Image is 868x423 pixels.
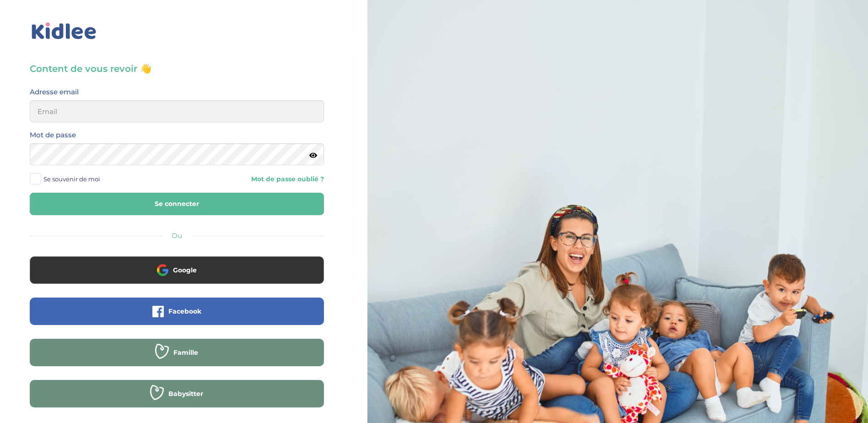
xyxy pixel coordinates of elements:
a: Mot de passe oublié ? [183,175,323,184]
span: Se souvenir de moi [43,173,100,185]
button: Google [30,256,324,284]
button: Facebook [30,298,324,325]
label: Adresse email [30,86,79,98]
span: Babysitter [168,389,203,398]
h3: Content de vous revoir 👋 [30,62,324,75]
img: facebook.png [152,306,164,317]
a: Google [30,272,324,281]
span: Ou [172,231,182,240]
a: Facebook [30,313,324,322]
button: Babysitter [30,380,324,407]
img: google.png [157,264,168,276]
img: logo_kidlee_bleu [30,21,98,42]
span: Facebook [168,307,201,316]
a: Famille [30,354,324,363]
label: Mot de passe [30,129,76,141]
button: Se connecter [30,193,324,215]
span: Google [173,266,197,275]
span: Famille [173,348,198,357]
input: Email [30,100,324,122]
a: Babysitter [30,396,324,404]
button: Famille [30,339,324,366]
